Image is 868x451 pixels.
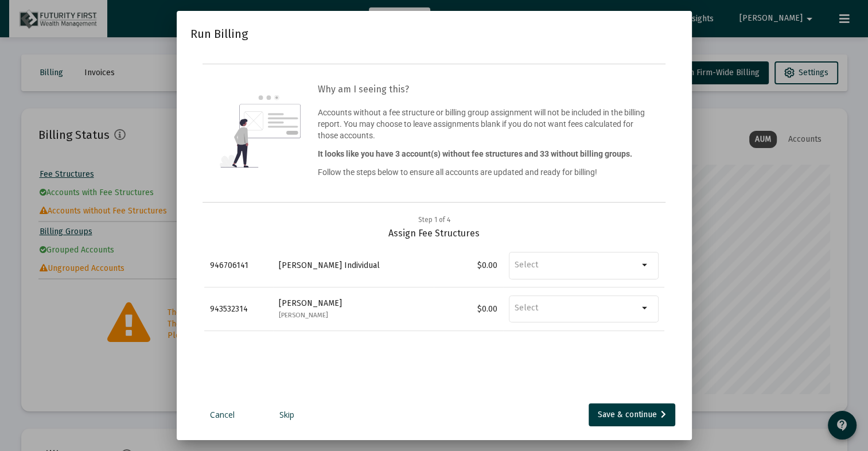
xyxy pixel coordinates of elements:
small: [PERSON_NAME] [279,311,328,319]
h2: Run Billing [190,25,248,43]
div: Data grid [204,211,664,383]
button: Save & continue [589,403,675,426]
img: question [220,95,301,168]
div: $0.00 [439,260,497,271]
mat-icon: arrow_drop_down [639,258,652,272]
p: Accounts without a fee structure or billing group assignment will not be included in the billing ... [318,107,648,141]
div: Save & continue [598,403,666,426]
div: Assign Fee Structures [204,214,664,239]
div: $0.00 [439,304,497,315]
div: [PERSON_NAME] [279,298,429,321]
input: Select [515,303,639,313]
p: It looks like you have 3 account(s) without fee structures and 33 without billing groups. [318,148,648,160]
mat-icon: arrow_drop_down [639,301,652,315]
mat-chip-list: Selection [515,258,639,273]
td: 946706141 [204,244,273,287]
div: Step 1 of 4 [418,214,450,226]
input: Select [515,260,639,270]
td: 943532314 [204,287,273,331]
div: [PERSON_NAME] Individual [279,260,429,271]
p: Follow the steps below to ensure all accounts are updated and ready for billing! [318,166,648,178]
a: Cancel [194,409,251,421]
a: Skip [258,409,316,421]
mat-chip-list: Selection [515,301,639,316]
h3: Why am I seeing this? [318,81,648,98]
